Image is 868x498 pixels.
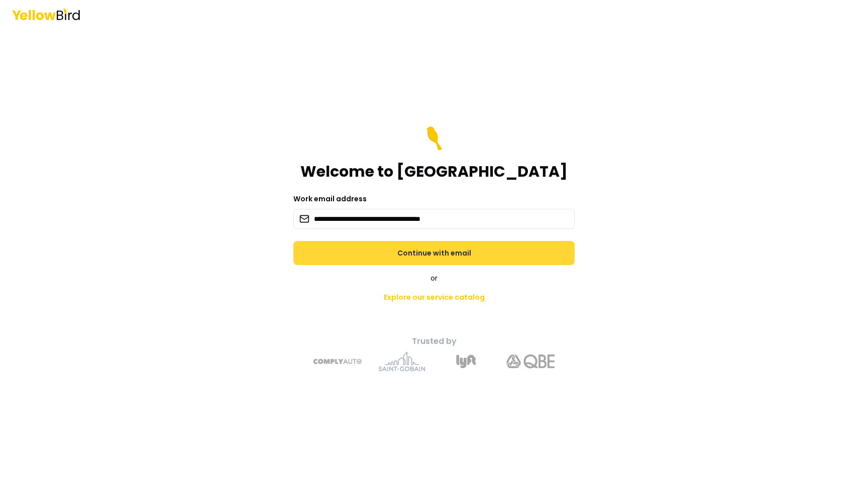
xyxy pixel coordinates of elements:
p: Trusted by [257,335,611,347]
label: Work email address [293,194,367,204]
a: Explore our service catalog [376,287,493,307]
span: or [430,273,438,283]
button: Continue with email [293,241,575,265]
h1: Welcome to [GEOGRAPHIC_DATA] [300,163,568,181]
